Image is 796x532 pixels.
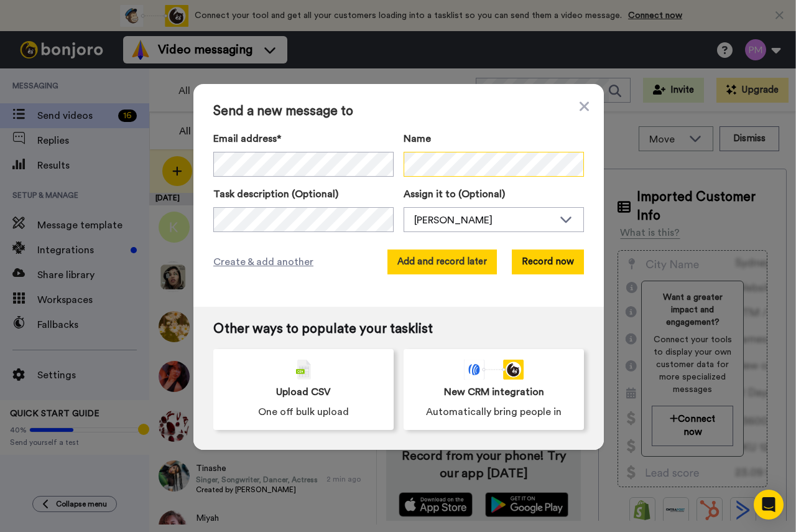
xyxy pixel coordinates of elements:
[213,104,584,119] span: Send a new message to
[213,187,394,202] label: Task description (Optional)
[258,404,349,419] span: One off bulk upload
[404,187,584,202] label: Assign it to (Optional)
[276,385,331,399] span: Upload CSV
[213,254,313,269] span: Create & add another
[754,490,784,520] div: Open Intercom Messenger
[296,360,311,380] img: csv-grey.png
[426,404,562,419] span: Automatically bring people in
[387,250,497,274] button: Add and record later
[404,131,431,146] span: Name
[414,213,553,228] div: [PERSON_NAME]
[444,385,544,399] span: New CRM integration
[213,322,584,337] span: Other ways to populate your tasklist
[464,360,524,380] div: animation
[512,250,584,274] button: Record now
[213,131,394,146] label: Email address*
